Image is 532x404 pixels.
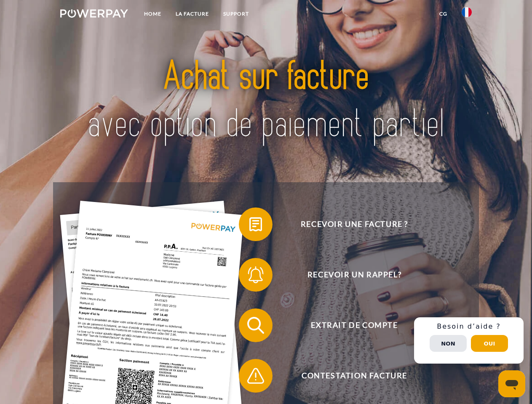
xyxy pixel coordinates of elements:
span: Extrait de compte [251,308,457,342]
button: Oui [471,335,508,352]
span: Contestation Facture [251,359,457,393]
img: qb_warning.svg [245,365,266,386]
button: Non [430,335,467,352]
span: Recevoir un rappel? [251,258,457,292]
iframe: Bouton de lancement de la fenêtre de messagerie [498,370,525,397]
img: qb_search.svg [245,315,266,336]
button: Contestation Facture [239,359,458,393]
a: Home [137,6,168,21]
img: title-powerpay_fr.svg [80,40,452,161]
div: Schnellhilfe [414,317,524,364]
a: CG [432,6,454,21]
img: qb_bell.svg [245,264,266,285]
button: Recevoir une facture ? [239,207,458,241]
button: Extrait de compte [239,308,458,342]
img: fr [462,7,472,17]
a: Support [216,6,256,21]
img: qb_bill.svg [245,214,266,235]
button: Recevoir un rappel? [239,258,458,292]
span: Recevoir une facture ? [251,207,457,241]
img: logo-powerpay-white.svg [60,9,128,18]
a: LA FACTURE [168,6,216,21]
h3: Besoin d’aide ? [419,322,519,331]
